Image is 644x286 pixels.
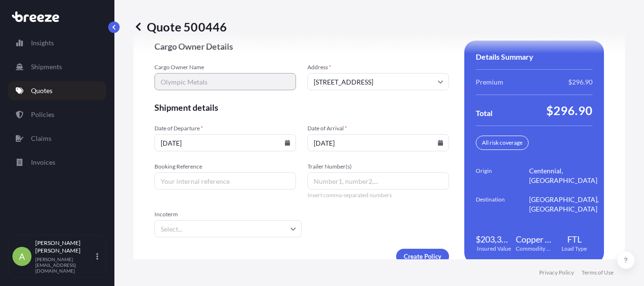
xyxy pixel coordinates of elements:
[31,134,51,143] p: Claims
[8,153,106,172] a: Invoices
[154,134,296,151] input: mm/dd/yyyy
[35,239,94,254] p: [PERSON_NAME] [PERSON_NAME]
[154,125,296,132] span: Date of Departure
[31,62,62,72] p: Shipments
[31,86,52,95] p: Quotes
[562,245,587,253] span: Load Type
[307,64,449,71] span: Address
[546,103,593,118] span: $296.90
[19,252,25,261] span: A
[307,73,449,90] input: Cargo owner address
[476,52,533,62] span: Details Summary
[477,245,511,253] span: Insured Value
[307,125,449,132] span: Date of Arrival
[154,102,449,113] span: Shipment details
[476,166,529,185] span: Origin
[567,233,582,245] span: FTL
[154,163,296,170] span: Booking Reference
[8,81,106,100] a: Quotes
[307,134,449,151] input: mm/dd/yyyy
[476,233,512,245] span: $203,355.90
[476,136,529,150] div: All risk coverage
[31,158,55,167] p: Invoices
[529,166,599,185] span: Centennial, [GEOGRAPHIC_DATA]
[133,19,227,34] p: Quote 500446
[529,195,599,214] span: [GEOGRAPHIC_DATA], [GEOGRAPHIC_DATA]
[8,105,106,124] a: Policies
[154,220,302,237] input: Select...
[31,38,54,48] p: Insights
[31,110,54,119] p: Policies
[516,245,552,253] span: Commodity Category
[8,57,106,76] a: Shipments
[476,108,492,118] span: Total
[516,233,552,245] span: Copper or Copper Products
[568,77,593,87] span: $296.90
[35,256,94,274] p: [PERSON_NAME][EMAIL_ADDRESS][DOMAIN_NAME]
[8,129,106,148] a: Claims
[154,211,302,218] span: Incoterm
[582,269,613,276] a: Terms of Use
[476,77,503,87] span: Premium
[539,269,574,276] a: Privacy Policy
[8,33,106,53] a: Insights
[154,172,296,190] input: Your internal reference
[476,195,529,214] span: Destination
[154,64,296,71] span: Cargo Owner Name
